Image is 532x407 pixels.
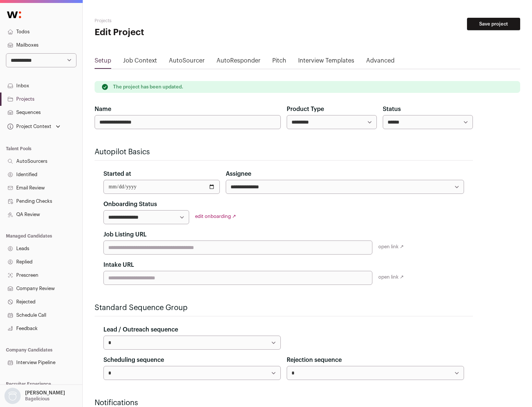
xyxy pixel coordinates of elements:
a: AutoResponder [216,56,260,68]
button: Save project [467,18,520,30]
label: Started at [103,169,131,178]
label: Name [95,105,111,114]
label: Lead / Outreach sequence [103,325,178,334]
button: Open dropdown [6,121,62,132]
label: Scheduling sequence [103,356,164,364]
a: Setup [95,56,111,68]
p: The project has been updated. [113,84,183,90]
button: Open dropdown [3,388,66,404]
h2: Projects [95,18,236,24]
img: Wellfound [3,7,25,22]
a: Pitch [272,56,286,68]
a: AutoSourcer [169,56,205,68]
label: Assignee [226,169,251,178]
label: Product Type [287,105,324,114]
label: Status [383,105,401,114]
label: Job Listing URL [103,230,147,239]
label: Rejection sequence [287,356,342,364]
h2: Autopilot Basics [95,147,473,157]
div: Project Context [6,124,51,129]
img: nopic.png [4,388,21,404]
label: Intake URL [103,260,134,269]
a: Interview Templates [298,56,354,68]
h2: Standard Sequence Group [95,303,473,313]
a: edit onboarding ↗ [195,214,236,219]
p: Bagelicious [25,396,50,402]
a: Job Context [123,56,157,68]
a: Advanced [366,56,395,68]
p: [PERSON_NAME] [25,390,65,396]
label: Onboarding Status [103,200,157,209]
h1: Edit Project [95,27,236,38]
